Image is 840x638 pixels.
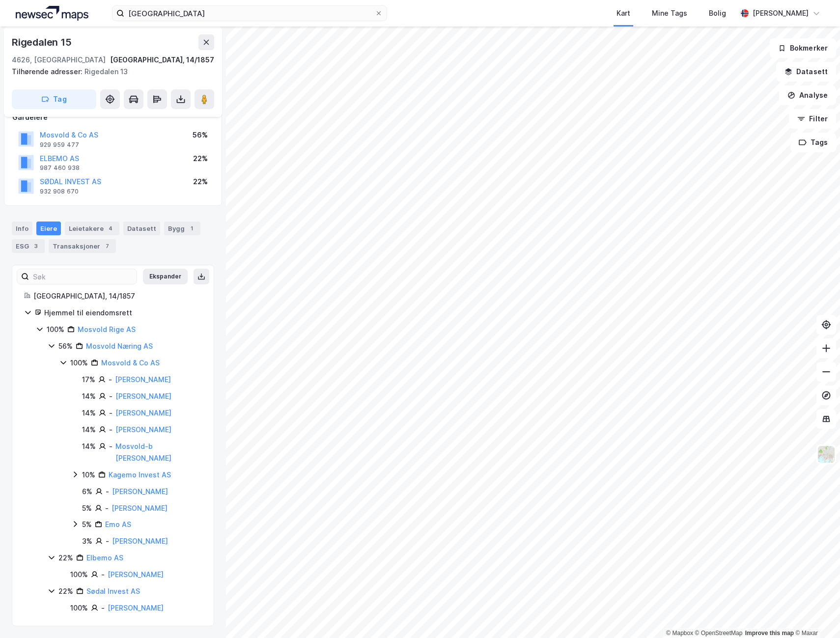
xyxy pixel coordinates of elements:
div: Eiere [36,222,61,235]
div: - [109,374,112,386]
div: 6% [82,486,92,498]
div: Rigedalen 13 [12,66,206,78]
a: [PERSON_NAME] [112,504,168,512]
div: 56% [58,340,73,352]
div: 100% [70,602,88,614]
a: [PERSON_NAME] [115,425,171,434]
a: Kagemo Invest AS [109,471,171,479]
button: Datasett [776,62,836,82]
div: 929 959 477 [40,141,79,149]
div: 17% [82,374,95,386]
a: Mosvold-b [PERSON_NAME] [115,442,171,462]
div: Transaksjoner [49,239,116,253]
div: Gårdeiere [12,111,214,123]
div: 22% [58,585,73,597]
a: [PERSON_NAME] [112,537,168,545]
div: Bolig [709,7,726,19]
div: 14% [82,390,96,402]
input: Søk [29,269,137,284]
div: Rigedalen 15 [12,34,74,50]
div: 100% [70,569,88,581]
div: 22% [193,153,208,165]
button: Filter [789,109,836,129]
div: 3 [31,241,41,251]
a: Elbemo AS [86,554,123,562]
div: 3% [82,535,92,547]
a: Sødal Invest AS [86,587,140,595]
div: 1 [187,223,196,233]
div: - [109,407,112,419]
div: 987 460 938 [40,164,80,172]
a: Mosvold & Co AS [101,359,160,367]
div: - [109,424,112,436]
button: Tags [790,133,836,152]
div: 932 908 670 [40,188,79,195]
div: Info [12,222,32,235]
div: Bygg [164,222,200,235]
div: [GEOGRAPHIC_DATA], 14/1857 [110,54,214,66]
div: 14% [82,441,96,452]
div: 100% [70,357,88,369]
a: [PERSON_NAME] [115,409,171,417]
a: [PERSON_NAME] [108,604,164,612]
button: Ekspander [143,269,188,284]
img: logo.a4113a55bc3d86da70a041830d287a7e.svg [16,6,88,21]
a: [PERSON_NAME] [115,375,171,384]
div: - [106,486,109,498]
a: Emo AS [105,520,131,528]
div: ESG [12,239,45,253]
input: Søk på adresse, matrikkel, gårdeiere, leietakere eller personer [124,6,375,21]
a: OpenStreetMap [695,630,743,637]
a: Mosvold Rige AS [78,325,136,333]
button: Tag [12,89,96,109]
div: 5% [82,502,92,514]
span: Tilhørende adresser: [12,67,84,76]
button: Analyse [779,85,836,105]
div: - [101,569,105,581]
div: 22% [193,176,208,188]
div: 14% [82,407,96,419]
a: [PERSON_NAME] [115,392,171,400]
a: Mosvold Næring AS [86,342,153,350]
a: [PERSON_NAME] [108,570,164,579]
div: 10% [82,469,95,481]
div: - [101,602,105,614]
div: Mine Tags [652,7,687,19]
a: Mapbox [666,630,693,637]
div: - [109,441,112,452]
div: Hjemmel til eiendomsrett [44,307,202,319]
div: - [109,390,112,402]
div: 56% [193,129,208,141]
div: 5% [82,519,92,530]
div: - [106,535,109,547]
a: Improve this map [745,630,794,637]
div: [PERSON_NAME] [753,7,809,19]
div: 22% [58,552,73,564]
iframe: Chat Widget [791,591,840,638]
div: - [105,502,109,514]
div: 14% [82,424,96,436]
div: Datasett [123,222,160,235]
div: Leietakere [65,222,119,235]
div: 7 [102,241,112,251]
div: [GEOGRAPHIC_DATA], 14/1857 [33,290,202,302]
div: 100% [47,324,64,335]
img: Z [817,445,836,464]
div: Kart [616,7,630,19]
div: 4 [106,223,115,233]
button: Bokmerker [770,38,836,58]
div: 4626, [GEOGRAPHIC_DATA] [12,54,106,66]
a: [PERSON_NAME] [112,487,168,496]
